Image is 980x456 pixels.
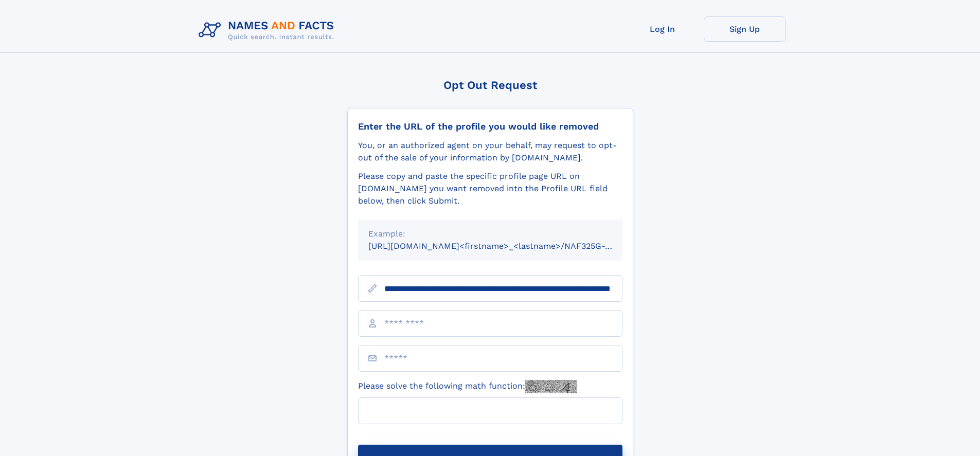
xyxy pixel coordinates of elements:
[368,228,612,240] div: Example:
[358,121,622,132] div: Enter the URL of the profile you would like removed
[621,16,704,42] a: Log In
[358,170,622,207] div: Please copy and paste the specific profile page URL on [DOMAIN_NAME] you want removed into the Pr...
[347,79,633,92] div: Opt Out Request
[358,380,577,393] label: Please solve the following math function:
[704,16,786,42] a: Sign Up
[368,241,642,251] small: [URL][DOMAIN_NAME]<firstname>_<lastname>/NAF325G-xxxxxxxx
[194,16,343,44] img: Logo Names and Facts
[358,139,622,164] div: You, or an authorized agent on your behalf, may request to opt-out of the sale of your informatio...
